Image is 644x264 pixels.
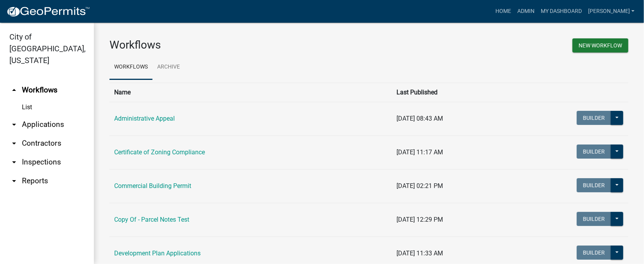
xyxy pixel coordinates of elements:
[585,4,638,19] a: [PERSON_NAME]
[577,145,611,159] button: Builder
[396,148,443,156] span: [DATE] 11:17 AM
[396,182,443,190] span: [DATE] 02:21 PM
[9,139,19,148] i: arrow_drop_down
[109,38,363,52] h3: Workflows
[392,83,509,102] th: Last Published
[396,216,443,223] span: [DATE] 12:29 PM
[114,250,201,257] a: Development Plan Applications
[492,4,514,19] a: Home
[109,55,152,80] a: Workflows
[538,4,585,19] a: My Dashboard
[577,178,611,192] button: Builder
[577,212,611,226] button: Builder
[396,250,443,257] span: [DATE] 11:33 AM
[109,83,392,102] th: Name
[396,115,443,122] span: [DATE] 08:43 AM
[114,115,175,122] a: Administrative Appeal
[114,182,191,190] a: Commercial Building Permit
[577,246,611,260] button: Builder
[514,4,538,19] a: Admin
[114,148,205,156] a: Certificate of Zoning Compliance
[9,176,19,186] i: arrow_drop_down
[114,216,189,223] a: Copy Of - Parcel Notes Test
[9,85,19,95] i: arrow_drop_up
[572,38,628,52] button: New Workflow
[9,120,19,129] i: arrow_drop_down
[577,111,611,125] button: Builder
[9,157,19,167] i: arrow_drop_down
[152,55,185,80] a: Archive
